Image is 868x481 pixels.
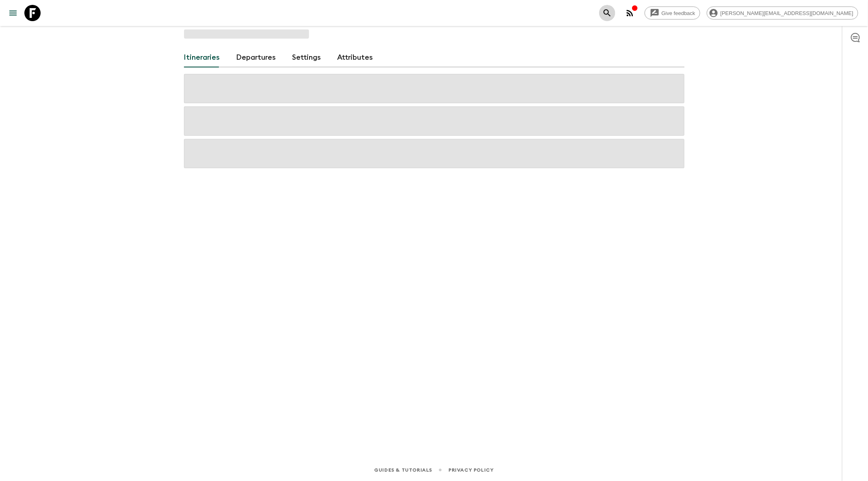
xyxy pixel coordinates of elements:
div: [PERSON_NAME][EMAIL_ADDRESS][DOMAIN_NAME] [707,6,858,19]
a: Guides & Tutorials [374,466,432,474]
button: menu [5,5,21,21]
a: Itineraries [184,48,220,67]
span: Give feedback [657,10,700,16]
a: Departures [236,48,276,67]
a: Give feedback [645,6,700,19]
span: [PERSON_NAME][EMAIL_ADDRESS][DOMAIN_NAME] [716,10,858,16]
a: Privacy Policy [448,466,494,474]
button: search adventures [599,5,615,21]
a: Settings [292,48,321,67]
a: Attributes [338,48,373,67]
